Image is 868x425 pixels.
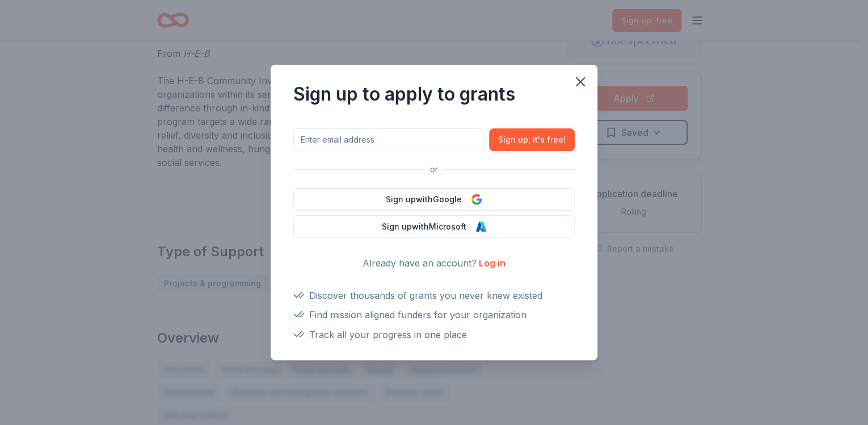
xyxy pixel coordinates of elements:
input: Enter email address [293,128,484,151]
a: Log in [479,257,505,269]
button: Sign up, it's free! [489,128,575,151]
div: Discover thousands of grants you never knew existed [293,288,575,303]
div: Sign up to apply to grants [293,83,575,106]
span: or [425,163,443,176]
div: Track all your progress in one place [293,327,575,342]
span: Already have an account? [363,257,477,269]
img: Microsoft Logo [475,221,487,232]
div: Find mission aligned funders for your organization [293,307,575,322]
span: , it ' s free! [528,133,566,147]
button: Sign upwithGoogle [293,188,575,211]
button: Sign upwithMicrosoft [293,215,575,238]
img: Google Logo [471,194,482,205]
